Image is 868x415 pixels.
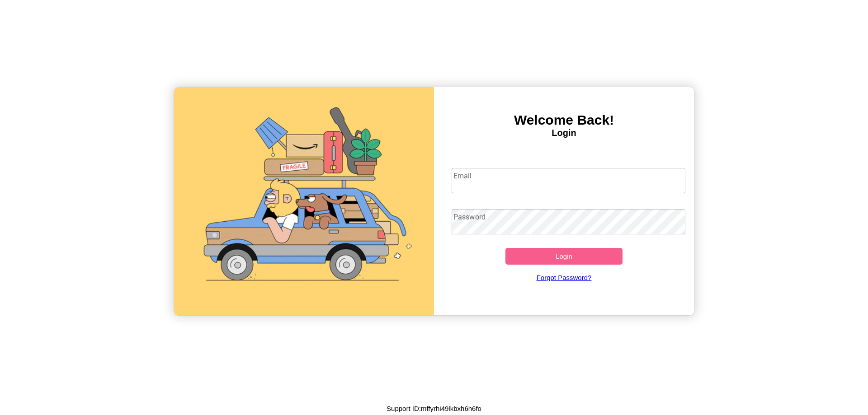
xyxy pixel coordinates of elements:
[447,265,681,290] a: Forgot Password?
[434,112,694,128] h3: Welcome Back!
[434,128,694,138] h4: Login
[387,402,481,415] p: Support ID: mffyrhi49lkbxh6h6fo
[174,87,434,315] img: gif
[505,248,623,265] button: Login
